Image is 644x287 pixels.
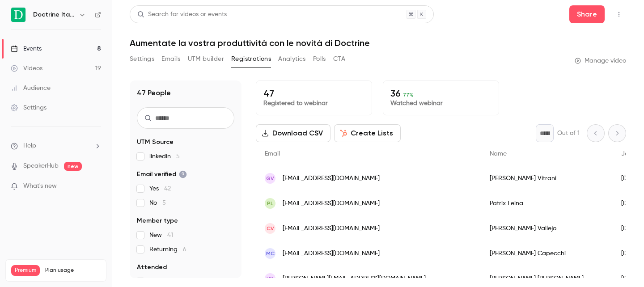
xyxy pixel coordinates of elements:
p: Watched webinar [390,99,491,108]
span: PL [267,199,273,207]
p: Registered to webinar [263,99,364,108]
button: UTM builder [188,52,224,66]
span: Premium [11,265,40,276]
span: Yes [149,277,171,286]
h6: Doctrine Italia [33,10,75,19]
span: [EMAIL_ADDRESS][DOMAIN_NAME] [283,199,380,208]
span: GV [266,174,274,182]
button: Create Lists [334,124,401,142]
p: Out of 1 [557,129,580,138]
span: Plan usage [45,267,101,274]
h1: 47 People [137,88,171,98]
button: Analytics [278,52,306,66]
div: [PERSON_NAME] Vitrani [481,166,612,191]
span: Yes [149,184,171,193]
button: CTA [333,52,345,66]
span: 42 [164,186,171,192]
button: Share [569,5,605,23]
span: Attended [137,263,167,272]
img: Doctrine Italia [11,8,25,22]
button: Download CSV [256,124,330,142]
div: Audience [11,84,51,93]
span: new [64,162,82,171]
span: 77 % [403,92,414,98]
div: Settings [11,103,47,112]
span: 41 [167,232,173,238]
span: [EMAIL_ADDRESS][DOMAIN_NAME] [283,224,380,233]
button: Settings [130,52,154,66]
span: Help [23,141,36,151]
div: Patrix Leina [481,191,612,216]
span: Email verified [137,170,187,179]
span: Name [490,151,507,157]
span: No [149,198,166,207]
a: Manage video [575,56,626,65]
span: UTM Source [137,138,174,147]
span: Returning [149,245,186,254]
span: linkedin [149,152,180,161]
a: SpeakerHub [23,161,59,171]
span: MC [266,249,275,257]
span: Member type [137,216,178,225]
li: help-dropdown-opener [11,141,101,151]
span: UP [267,274,274,283]
span: 5 [162,200,166,206]
p: 47 [263,88,364,99]
button: Emails [161,52,180,66]
p: 36 [390,88,491,99]
button: Registrations [231,52,271,66]
div: Search for videos or events [137,10,227,19]
div: Events [11,44,42,53]
span: What's new [23,181,57,191]
span: [EMAIL_ADDRESS][DOMAIN_NAME] [283,249,380,258]
span: Email [265,151,280,157]
button: Polls [313,52,326,66]
span: [PERSON_NAME][EMAIL_ADDRESS][DOMAIN_NAME] [283,274,426,283]
div: [PERSON_NAME] Vallejo [481,216,612,241]
div: [PERSON_NAME] Capecchi [481,241,612,266]
iframe: Noticeable Trigger [90,182,101,190]
span: CV [267,224,274,232]
h1: Aumentate la vostra produttività con le novità di Doctrine [130,38,626,48]
span: 5 [176,153,180,160]
div: Videos [11,64,42,73]
span: New [149,231,173,240]
span: [EMAIL_ADDRESS][DOMAIN_NAME] [283,174,380,183]
span: 6 [183,246,186,253]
